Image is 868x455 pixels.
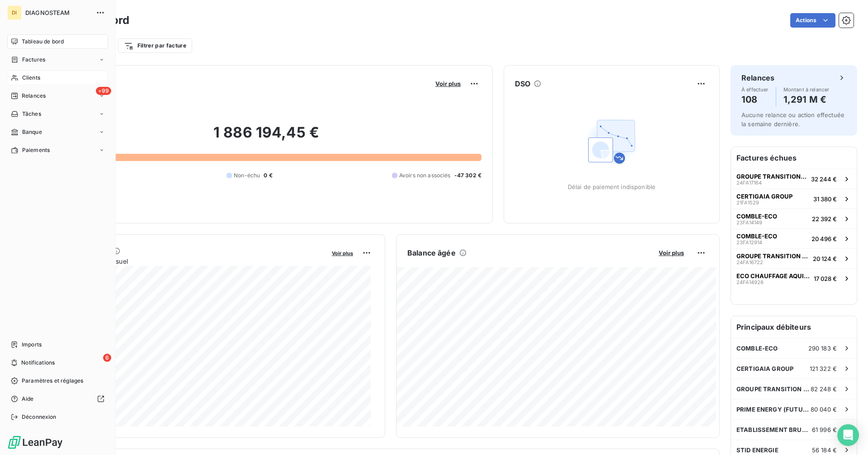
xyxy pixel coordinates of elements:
h4: 1,291 M € [783,92,830,107]
span: Délai de paiement indisponible [568,183,656,190]
h6: Balance âgée [407,247,456,258]
span: 24FA16722 [736,260,763,265]
span: STID ENERGIE [736,446,778,454]
span: PRIME ENERGY (FUTUR ENERGY) [736,406,811,413]
span: GROUPE TRANSITION ENERGIE [736,385,811,393]
span: 22 392 € [812,215,837,223]
span: Notifications [21,359,55,367]
span: Voir plus [659,249,684,256]
span: DIAGNOSTEAM [25,9,90,16]
span: +99 [96,87,111,95]
span: 20 124 € [813,255,837,262]
span: CERTIGAIA GROUP [736,365,793,372]
button: Voir plus [433,80,463,88]
h4: 108 [741,92,769,107]
div: Open Intercom Messenger [837,424,859,446]
button: GROUPE TRANSITION ENERGIE24FA1672220 124 € [731,248,857,268]
button: Voir plus [329,249,356,257]
span: 290 183 € [808,345,837,352]
span: 80 040 € [811,406,837,413]
span: Relances [22,92,46,100]
h6: DSO [515,78,530,89]
span: Non-échu [234,171,260,180]
span: 24FA17164 [736,180,762,185]
h6: Factures échues [731,147,857,169]
span: GROUPE TRANSITION ENERGIE [736,173,807,180]
span: COMBLE-ECO [736,345,778,352]
span: 6 [103,354,111,362]
span: Avoirs non associés [399,171,451,180]
span: 20 496 € [811,235,837,242]
span: Chiffre d'affaires mensuel [51,256,325,266]
button: CERTIGAIA GROUP21FA152931 380 € [731,189,857,209]
img: Empty state [583,113,641,171]
button: Actions [790,13,835,28]
span: À effectuer [741,87,769,92]
span: Aucune relance ou action effectuée la semaine dernière. [741,111,844,128]
span: Déconnexion [22,413,57,421]
span: GROUPE TRANSITION ENERGIE [736,252,809,260]
img: Logo LeanPay [7,435,63,450]
span: 21FA1529 [736,200,759,205]
span: Imports [22,341,42,349]
button: COMBLE-ECO23FA1291420 496 € [731,228,857,248]
span: 121 322 € [810,365,837,372]
a: Aide [7,392,108,406]
span: 32 244 € [811,175,837,183]
span: -47 302 € [454,171,481,180]
span: 61 996 € [812,426,837,433]
span: ETABLISSEMENT BRUNET [736,426,812,433]
span: Tâches [22,110,41,118]
span: Clients [22,74,40,82]
h6: Principaux débiteurs [731,316,857,338]
span: Voir plus [332,250,353,256]
span: Factures [22,56,45,64]
div: DI [7,5,22,20]
h6: Relances [741,72,774,83]
span: 23FA14149 [736,220,762,225]
span: COMBLE-ECO [736,213,777,220]
span: Montant à relancer [783,87,830,92]
span: Banque [22,128,42,136]
span: Paramètres et réglages [22,377,83,385]
button: Voir plus [656,249,687,257]
span: Aide [22,395,34,403]
h2: 1 886 194,45 € [51,123,481,151]
span: CERTIGAIA GROUP [736,193,793,200]
span: Tableau de bord [22,38,64,46]
span: 82 248 € [811,385,837,393]
span: Paiements [22,146,50,154]
span: Voir plus [435,80,461,87]
span: 56 184 € [812,446,837,454]
button: GROUPE TRANSITION ENERGIE24FA1716432 244 € [731,169,857,189]
span: 0 € [264,171,272,180]
button: COMBLE-ECO23FA1414922 392 € [731,209,857,228]
span: COMBLE-ECO [736,232,777,240]
span: 24FA14928 [736,280,764,285]
span: 23FA12914 [736,240,762,245]
span: ECO CHAUFFAGE AQUITAINE [736,272,810,280]
button: Filtrer par facture [118,38,192,53]
span: 31 380 € [813,195,837,203]
button: ECO CHAUFFAGE AQUITAINE24FA1492817 028 € [731,268,857,288]
span: 17 028 € [814,275,837,282]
